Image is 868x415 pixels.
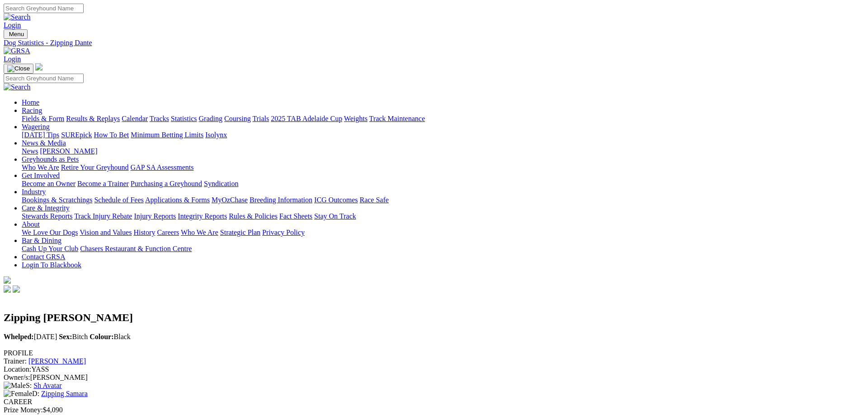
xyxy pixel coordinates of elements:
[4,276,11,284] img: logo-grsa-white.png
[80,228,132,236] a: Vision and Values
[77,180,129,187] a: Become a Trainer
[229,212,278,220] a: Rules & Policies
[4,373,864,382] div: [PERSON_NAME]
[4,398,864,406] div: CAREER
[131,180,202,187] a: Purchasing a Greyhound
[145,196,210,204] a: Applications & Forms
[22,228,78,236] a: We Love Our Dogs
[22,204,70,212] a: Care & Integrity
[22,155,79,163] a: Greyhounds as Pets
[22,147,38,155] a: News
[224,115,251,122] a: Coursing
[4,74,84,83] input: Search
[80,245,192,252] a: Chasers Restaurant & Function Centre
[22,228,864,237] div: About
[22,123,50,131] a: Wagering
[35,63,42,70] img: logo-grsa-white.png
[199,115,222,122] a: Grading
[4,21,21,29] a: Login
[314,196,358,204] a: ICG Outcomes
[252,115,269,122] a: Trials
[134,212,176,220] a: Injury Reports
[74,212,132,220] a: Track Injury Rebate
[171,115,197,122] a: Statistics
[28,357,86,365] a: [PERSON_NAME]
[4,357,27,365] span: Trainer:
[131,163,194,171] a: GAP SA Assessments
[22,261,81,269] a: Login To Blackbook
[22,253,65,261] a: Contact GRSA
[131,131,203,139] a: Minimum Betting Limits
[22,245,78,252] a: Cash Up Your Club
[22,115,864,123] div: Racing
[133,228,155,236] a: History
[4,13,31,21] img: Search
[22,196,92,204] a: Bookings & Scratchings
[22,131,864,139] div: Wagering
[61,163,129,171] a: Retire Your Greyhound
[4,406,43,414] span: Prize Money:
[22,147,864,155] div: News & Media
[4,83,31,91] img: Search
[22,107,42,114] a: Racing
[314,212,356,220] a: Stay On Track
[205,131,227,139] a: Isolynx
[22,196,864,204] div: Industry
[4,349,864,357] div: PROFILE
[157,228,179,236] a: Careers
[94,196,143,204] a: Schedule of Fees
[22,180,864,188] div: Get Involved
[40,147,97,155] a: [PERSON_NAME]
[22,163,864,172] div: Greyhounds as Pets
[4,312,864,324] h2: Zipping [PERSON_NAME]
[22,212,864,220] div: Care & Integrity
[250,196,312,204] a: Breeding Information
[41,390,88,397] a: Zipping Samara
[4,39,864,47] a: Dog Statistics - Zipping Dante
[181,228,218,236] a: Who We Are
[9,31,24,37] span: Menu
[359,196,388,204] a: Race Safe
[4,406,864,414] div: $4,090
[22,131,59,139] a: [DATE] Tips
[22,237,61,244] a: Bar & Dining
[4,29,28,39] button: Toggle navigation
[22,163,59,171] a: Who We Are
[22,188,46,196] a: Industry
[4,4,84,13] input: Search
[22,220,40,228] a: About
[4,55,21,63] a: Login
[212,196,248,204] a: MyOzChase
[59,333,88,340] span: Bitch
[262,228,305,236] a: Privacy Policy
[22,172,60,179] a: Get Involved
[94,131,129,139] a: How To Bet
[66,115,120,122] a: Results & Replays
[178,212,227,220] a: Integrity Reports
[4,365,864,373] div: YASS
[22,139,66,147] a: News & Media
[4,390,32,398] img: Female
[369,115,425,122] a: Track Maintenance
[4,285,11,293] img: facebook.svg
[4,373,30,381] span: Owner/s:
[33,382,61,389] a: Sh Avatar
[4,47,30,55] img: GRSA
[13,285,20,293] img: twitter.svg
[59,333,72,340] b: Sex:
[22,245,864,253] div: Bar & Dining
[4,333,34,340] b: Whelped:
[4,382,26,390] img: Male
[4,365,31,373] span: Location:
[344,115,368,122] a: Weights
[220,228,260,236] a: Strategic Plan
[7,65,30,72] img: Close
[204,180,238,187] a: Syndication
[271,115,342,122] a: 2025 TAB Adelaide Cup
[22,212,72,220] a: Stewards Reports
[22,115,64,122] a: Fields & Form
[122,115,148,122] a: Calendar
[4,390,39,397] span: D:
[4,64,33,74] button: Toggle navigation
